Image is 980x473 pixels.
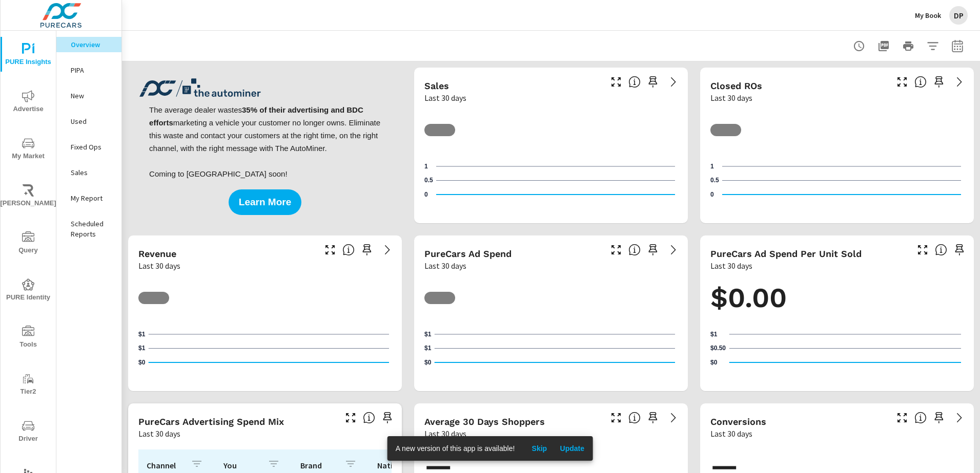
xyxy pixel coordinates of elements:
[4,326,53,351] span: Tools
[710,281,964,315] h1: $0.00
[56,139,121,155] div: Fixed Ops
[645,242,661,258] span: Save this to your personalized report
[56,62,121,78] div: PIPA
[377,460,413,470] p: National
[914,242,931,258] button: Make Fullscreen
[527,444,552,453] span: Skip
[931,410,947,426] span: Save this to your personalized report
[729,371,765,381] p: [DATE]
[710,345,726,352] text: $0.50
[710,248,862,259] h5: PureCars Ad Spend Per Unit Sold
[947,36,968,56] button: Select Date Range
[642,203,678,213] p: [DATE]
[56,88,121,103] div: New
[424,177,433,184] text: 0.5
[523,440,556,457] button: Skip
[147,460,182,470] p: Channel
[873,36,894,56] button: "Export Report to PDF"
[138,248,176,259] h5: Revenue
[56,165,121,180] div: Sales
[363,412,375,424] span: This table looks at how you compare to the amount of budget you spend per channel as opposed to y...
[914,76,927,88] span: Number of Repair Orders Closed by the selected dealership group over the selected time range. [So...
[608,410,624,426] button: Make Fullscreen
[665,74,682,90] a: See more details in report
[4,278,53,304] span: PURE Identity
[342,410,359,426] button: Make Fullscreen
[223,460,259,470] p: You
[71,167,113,178] p: Sales
[356,371,392,381] p: [DATE]
[710,359,718,366] text: $0
[342,244,355,256] span: Total sales revenue over the selected date range. [Source: This data is sourced from the dealer’s...
[710,416,766,427] h5: Conversions
[949,6,968,25] div: DP
[645,410,661,426] span: Save this to your personalized report
[56,216,121,242] div: Scheduled Reports
[710,177,719,184] text: 0.5
[915,11,941,20] p: My Book
[710,331,718,338] text: $1
[894,410,910,426] button: Make Fullscreen
[71,116,113,126] p: Used
[424,331,432,338] text: $1
[928,371,964,381] p: [DATE]
[608,74,624,90] button: Make Fullscreen
[914,412,927,424] span: The number of dealer-specified goals completed by a visitor. [Source: This data is provided by th...
[710,92,752,104] p: Last 30 days
[239,198,291,207] span: Learn More
[322,242,338,258] button: Make Fullscreen
[149,371,185,381] p: [DATE]
[424,248,512,259] h5: PureCars Ad Spend
[138,359,146,366] text: $0
[379,410,396,426] span: Save this to your personalized report
[435,371,471,381] p: [DATE]
[710,427,752,440] p: Last 30 days
[424,359,432,366] text: $0
[628,244,641,256] span: Total cost of media for all PureCars channels for the selected dealership group over the selected...
[436,203,472,213] p: [DATE]
[56,37,121,52] div: Overview
[4,231,53,256] span: Query
[628,76,641,88] span: Number of vehicles sold by the dealership over the selected date range. [Source: This data is sou...
[556,440,588,457] button: Update
[138,260,180,272] p: Last 30 days
[71,91,113,101] p: New
[4,184,53,209] span: [PERSON_NAME]
[424,191,428,198] text: 0
[665,410,682,426] a: See more details in report
[710,80,762,91] h5: Closed ROs
[665,242,682,258] a: See more details in report
[4,43,53,68] span: PURE Insights
[424,80,449,91] h5: Sales
[4,90,53,115] span: Advertise
[379,242,396,258] a: See more details in report
[898,36,918,56] button: Print Report
[628,412,641,424] span: A rolling 30 day total of daily Shoppers on the dealership website, averaged over the selected da...
[560,444,584,453] span: Update
[424,345,432,352] text: $1
[4,420,53,445] span: Driver
[645,74,661,90] span: Save this to your personalized report
[642,371,678,381] p: [DATE]
[424,427,466,440] p: Last 30 days
[396,444,515,453] span: A new version of this app is available!
[424,92,466,104] p: Last 30 days
[710,191,714,198] text: 0
[710,260,752,272] p: Last 30 days
[138,416,284,427] h5: PureCars Advertising Spend Mix
[608,242,624,258] button: Make Fullscreen
[71,193,113,203] p: My Report
[935,244,947,256] span: Average cost of advertising per each vehicle sold at the dealer over the selected date range. The...
[138,331,146,338] text: $1
[424,416,545,427] h5: Average 30 Days Shoppers
[4,137,53,162] span: My Market
[56,190,121,206] div: My Report
[359,242,375,258] span: Save this to your personalized report
[138,345,146,352] text: $1
[71,142,113,152] p: Fixed Ops
[300,460,336,470] p: Brand
[894,74,910,90] button: Make Fullscreen
[424,260,466,272] p: Last 30 days
[931,74,947,90] span: Save this to your personalized report
[951,74,968,90] a: See more details in report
